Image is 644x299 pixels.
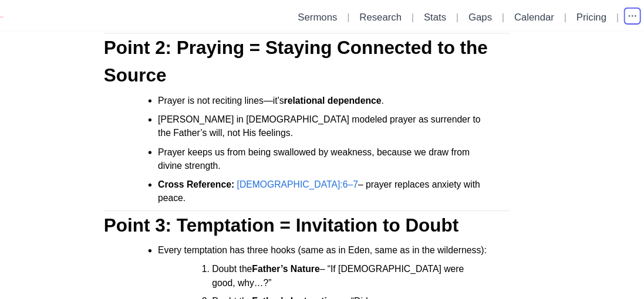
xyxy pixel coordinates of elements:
[356,9,367,23] li: |
[180,234,494,244] span: Every temptation has three hooks (same as in Eden, same as in the wilderness):
[9,3,35,29] img: logo
[270,283,357,293] strong: Father’s Instructions
[393,91,396,101] span: .
[232,252,475,275] span: – “If [DEMOGRAPHIC_DATA] were good, why…?”
[180,109,491,132] span: [PERSON_NAME] in [DEMOGRAPHIC_DATA] modeled prayer as surrender to the Father’s will, not His fee...
[180,140,480,164] span: Prayer keeps us from being swallowed by weakness, because we draw from divine strength.
[460,9,471,23] li: |
[613,9,625,23] li: |
[417,9,429,23] li: |
[434,11,455,21] a: Stats
[504,9,515,23] li: |
[129,205,467,225] strong: Point 3: Temptation = Invitation to Doubt
[313,11,351,21] a: Sermons
[300,91,393,101] strong: relational dependence
[270,252,335,261] strong: Father’s Nature
[476,11,498,21] a: Gaps
[563,9,575,23] li: |
[372,11,412,21] a: Research
[180,171,253,181] strong: Cross Reference:
[232,283,270,293] span: Doubt the
[180,91,301,101] span: Prayer is not reciting lines—it’s
[585,240,630,285] iframe: Drift Widget Chat Controller
[129,36,500,81] strong: Point 2: Praying = Staying Connected to the Source
[255,171,371,181] a: [DEMOGRAPHIC_DATA]:6–7
[232,252,270,261] span: Doubt the
[520,11,558,21] a: Calendar
[579,11,608,21] a: Pricing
